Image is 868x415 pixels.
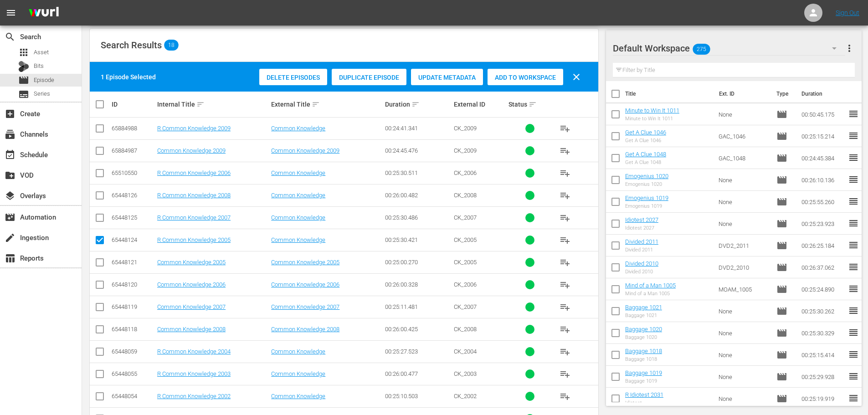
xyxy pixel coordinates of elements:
a: Common Knowledge 2006 [157,281,226,288]
span: sort [312,100,320,108]
a: Mind of a Man 1005 [625,282,676,289]
a: Baggage 1018 [625,348,662,354]
div: 00:25:00.270 [385,259,451,266]
span: Episode [776,174,787,185]
div: 65448124 [112,236,154,243]
span: Episode [776,262,787,273]
div: ID [112,101,154,108]
button: playlist_add [554,207,576,229]
td: DVD2_2010 [715,256,773,278]
img: ans4CAIJ8jUAAAAAAAAAAAAAAAAAAAAAAAAgQb4GAAAAAAAAAAAAAAAAAAAAAAAAJMjXAAAAAAAAAAAAAAAAAAAAAAAAgAT5G... [22,2,66,24]
span: Episode [776,196,787,207]
a: Common Knowledge [271,348,325,355]
span: reorder [848,152,859,163]
span: Asset [34,48,49,57]
td: 00:25:55.260 [798,191,848,213]
span: playlist_add [560,279,570,290]
div: 00:26:00.328 [385,281,451,288]
span: Episode [776,284,787,295]
a: Common Knowledge 2009 [271,147,339,154]
span: Episode [776,349,787,360]
span: Duplicate Episode [332,74,406,81]
div: Idiotest [625,400,663,406]
a: Divided 2011 [625,238,658,245]
span: CK_2009 [454,147,477,154]
div: 65448055 [112,370,154,377]
span: clear [571,72,582,82]
button: playlist_add [554,140,576,162]
span: Reports [5,253,15,264]
button: playlist_add [554,296,576,318]
span: reorder [848,108,859,119]
td: None [715,103,773,125]
a: Common Knowledge [271,393,325,400]
span: Episode [18,75,29,86]
span: Automation [5,212,15,223]
span: playlist_add [560,168,570,179]
div: Baggage 1020 [625,334,662,340]
div: 00:26:00.425 [385,326,451,333]
div: External Title [271,99,382,110]
div: Bits [18,61,29,72]
span: CK_2007 [454,303,477,310]
span: playlist_add [560,324,570,335]
div: 00:26:00.482 [385,192,451,199]
button: more_vert [844,37,855,59]
span: CK_2008 [454,326,477,333]
span: create_new_folder [5,170,15,181]
th: Type [771,81,796,107]
td: None [715,388,773,410]
a: R Common Knowledge 2005 [157,236,231,243]
span: playlist_add [560,346,570,357]
div: 65448121 [112,259,154,266]
td: 00:24:45.384 [798,147,848,169]
div: 00:24:45.476 [385,147,451,154]
button: playlist_add [554,162,576,184]
td: None [715,366,773,388]
button: Add to Workspace [488,69,563,85]
a: Common Knowledge [271,169,325,176]
div: Divided 2010 [625,269,658,275]
span: CK_2009 [454,125,477,132]
div: Emogenius 1019 [625,203,668,209]
span: Episode [776,393,787,404]
span: Episode [776,109,787,120]
div: Status [508,99,551,110]
span: reorder [848,305,859,316]
a: R Common Knowledge 2006 [157,169,231,176]
a: Common Knowledge 2006 [271,281,339,288]
a: R Common Knowledge 2003 [157,370,231,377]
td: 00:25:23.923 [798,213,848,235]
td: 00:25:30.262 [798,300,848,322]
span: CK_2007 [454,214,477,221]
span: Episode [776,131,787,142]
a: R Common Knowledge 2008 [157,192,231,199]
span: reorder [848,283,859,294]
a: Common Knowledge 2008 [157,326,226,333]
span: playlist_add [560,302,570,313]
span: sort [529,100,537,108]
span: Episode [34,76,54,85]
a: Common Knowledge 2007 [157,303,226,310]
div: Internal Title [157,99,268,110]
div: 00:25:30.486 [385,214,451,221]
div: 00:25:11.481 [385,303,451,310]
a: Minute to Win It 1011 [625,107,679,114]
td: None [715,322,773,344]
div: 65448126 [112,192,154,199]
td: None [715,191,773,213]
span: Asset [18,47,29,58]
div: Baggage 1018 [625,356,662,362]
th: Ext. ID [714,81,771,107]
div: 65884987 [112,147,154,154]
span: reorder [848,174,859,185]
span: reorder [848,218,859,229]
span: Delete Episodes [259,74,327,81]
span: more_vert [844,43,855,54]
div: 65448120 [112,281,154,288]
a: Divided 2010 [625,260,658,267]
td: 00:25:15.214 [798,125,848,147]
td: None [715,300,773,322]
span: Episode [776,371,787,382]
div: 1 Episode Selected [101,72,156,82]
